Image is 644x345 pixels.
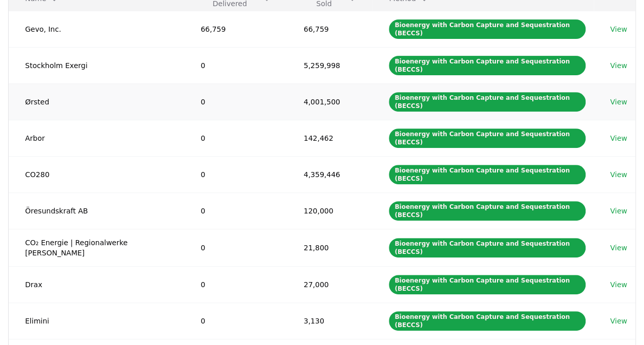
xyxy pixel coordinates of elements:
[610,24,627,34] a: View
[610,206,627,216] a: View
[9,229,184,266] td: CO₂ Energie | Regionalwerke [PERSON_NAME]
[389,92,586,112] div: Bioenergy with Carbon Capture and Sequestration (BECCS)
[389,238,586,257] div: Bioenergy with Carbon Capture and Sequestration (BECCS)
[184,266,287,303] td: 0
[184,192,287,229] td: 0
[287,192,373,229] td: 120,000
[184,120,287,156] td: 0
[287,83,373,120] td: 4,001,500
[610,60,627,71] a: View
[184,156,287,192] td: 0
[184,11,287,47] td: 66,759
[610,243,627,253] a: View
[389,128,586,148] div: Bioenergy with Carbon Capture and Sequestration (BECCS)
[287,156,373,192] td: 4,359,446
[389,201,586,221] div: Bioenergy with Carbon Capture and Sequestration (BECCS)
[389,56,586,75] div: Bioenergy with Carbon Capture and Sequestration (BECCS)
[610,97,627,107] a: View
[9,156,184,192] td: CO280
[9,120,184,156] td: Arbor
[610,279,627,290] a: View
[9,11,184,47] td: Gevo, Inc.
[184,303,287,339] td: 0
[184,47,287,83] td: 0
[9,303,184,339] td: Elimini
[610,169,627,180] a: View
[389,19,586,39] div: Bioenergy with Carbon Capture and Sequestration (BECCS)
[287,229,373,266] td: 21,800
[9,266,184,303] td: Drax
[389,311,586,331] div: Bioenergy with Carbon Capture and Sequestration (BECCS)
[9,83,184,120] td: Ørsted
[389,165,586,184] div: Bioenergy with Carbon Capture and Sequestration (BECCS)
[389,275,586,294] div: Bioenergy with Carbon Capture and Sequestration (BECCS)
[610,316,627,326] a: View
[184,83,287,120] td: 0
[287,120,373,156] td: 142,462
[9,47,184,83] td: Stockholm Exergi
[287,303,373,339] td: 3,130
[9,192,184,229] td: Öresundskraft AB
[287,266,373,303] td: 27,000
[184,229,287,266] td: 0
[287,47,373,83] td: 5,259,998
[287,11,373,47] td: 66,759
[610,133,627,143] a: View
